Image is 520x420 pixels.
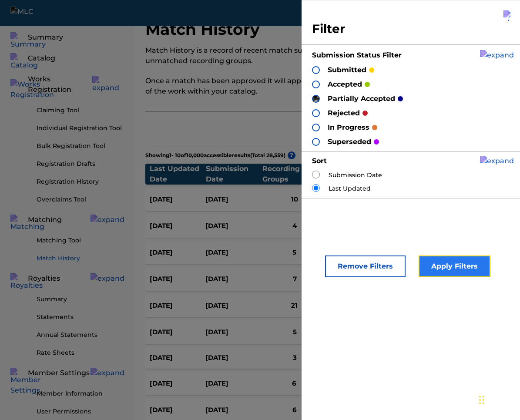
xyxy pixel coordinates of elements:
[261,379,328,389] div: 6
[312,51,402,59] strong: Submission Status Filter
[325,255,406,277] button: Remove Filters
[37,407,124,416] a: User Permissions
[328,65,366,75] p: submitted
[261,405,328,415] div: 6
[288,151,295,159] span: ?
[329,171,382,180] label: Submission Date
[205,405,261,415] div: [DATE]
[205,221,261,231] div: [DATE]
[150,274,205,284] div: [DATE]
[419,255,490,277] button: Apply Filters
[37,312,124,322] a: Statements
[37,236,124,245] a: Matching Tool
[328,79,362,90] p: accepted
[206,164,262,185] div: Submission Date
[37,177,124,186] a: Registration History
[91,273,124,284] img: expand
[150,248,205,258] div: [DATE]
[92,76,124,93] img: expand
[10,7,44,19] img: MLC Logo
[205,274,261,284] div: [DATE]
[10,215,44,232] img: Matching
[150,353,205,363] div: [DATE]
[261,353,328,363] div: 3
[261,274,328,284] div: 7
[145,151,285,159] p: Showing 1 - 10 of 10,000 accessible results (Total 28,559 )
[37,330,124,339] a: Annual Statements
[503,10,514,21] img: close
[313,96,319,102] img: checkbox
[10,273,43,291] img: Royalties
[10,32,63,43] a: SummarySummary
[205,195,261,205] div: [DATE]
[150,327,205,337] div: [DATE]
[37,254,124,263] a: Match History
[28,53,55,64] span: Catalog
[261,195,328,205] div: 10
[10,32,46,50] img: Summary
[150,379,205,389] div: [DATE]
[328,122,369,133] p: in progress
[37,159,124,168] a: Registration Drafts
[261,248,328,258] div: 5
[205,301,261,311] div: [DATE]
[28,273,60,284] span: Royalties
[150,164,206,185] div: Last Updated Date
[476,378,520,420] iframe: Chat Widget
[37,348,124,357] a: Rate Sheets
[261,221,328,231] div: 4
[261,301,328,311] div: 21
[150,301,205,311] div: [DATE]
[328,108,360,118] p: rejected
[37,295,124,304] a: Summary
[145,76,426,97] p: Once a match has been approved it will appear in the recording details section of the work within...
[261,327,328,337] div: 5
[480,50,514,60] img: expand
[205,353,261,363] div: [DATE]
[312,157,327,165] strong: Sort
[145,20,264,39] h2: Match History
[37,124,124,133] a: Individual Registration Tool
[328,94,395,104] p: partially accepted
[10,53,55,64] a: CatalogCatalog
[91,215,124,225] img: expand
[91,368,124,378] img: expand
[10,79,54,100] img: Works Registration
[28,215,62,225] span: Matching
[37,195,124,204] a: Overclaims Tool
[329,184,371,193] label: Last Updated
[37,106,124,115] a: Claiming Tool
[479,387,484,413] div: Drag
[37,389,124,398] a: Member Information
[328,137,371,147] p: superseded
[312,21,514,37] h3: Filter
[480,156,514,166] img: expand
[28,74,92,95] span: Works Registration
[205,379,261,389] div: [DATE]
[10,368,41,396] img: Member Settings
[205,327,261,337] div: [DATE]
[145,45,426,66] p: Match History is a record of recent match suggestions that you've made for unmatched recording gr...
[205,248,261,258] div: [DATE]
[28,368,90,378] span: Member Settings
[262,164,330,185] div: Recording Groups
[10,53,38,71] img: Catalog
[150,405,205,415] div: [DATE]
[37,141,124,151] a: Bulk Registration Tool
[150,221,205,231] div: [DATE]
[28,32,63,43] span: Summary
[150,195,205,205] div: [DATE]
